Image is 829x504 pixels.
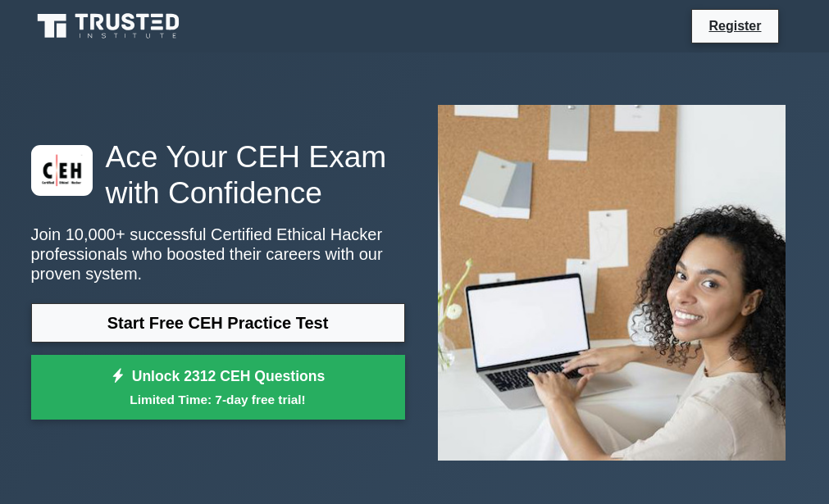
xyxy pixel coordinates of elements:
a: Start Free CEH Practice Test [31,303,405,343]
a: Register [699,16,771,36]
a: Unlock 2312 CEH QuestionsLimited Time: 7-day free trial! [31,355,405,420]
p: Join 10,000+ successful Certified Ethical Hacker professionals who boosted their careers with our... [31,225,405,284]
small: Limited Time: 7-day free trial! [52,390,385,409]
h1: Ace Your CEH Exam with Confidence [31,138,405,211]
